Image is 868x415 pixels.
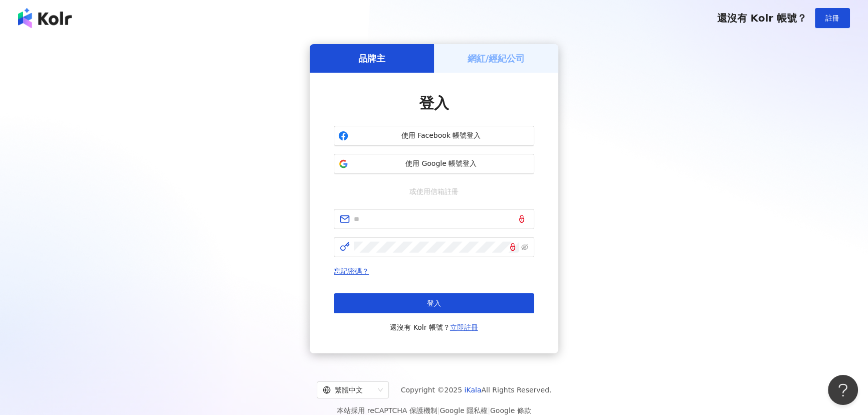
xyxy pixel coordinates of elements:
[488,406,490,414] span: |
[334,293,534,313] button: 登入
[334,154,534,174] button: 使用 Google 帳號登入
[18,8,72,28] img: logo
[390,321,478,333] span: 還沒有 Kolr 帳號？
[419,94,449,112] span: 登入
[323,382,374,398] div: 繁體中文
[440,406,488,414] a: Google 隱私權
[352,131,530,141] span: 使用 Facebook 帳號登入
[825,14,839,22] span: 註冊
[717,12,807,24] span: 還沒有 Kolr 帳號？
[334,267,369,275] a: 忘記密碼？
[465,386,482,394] a: iKala
[358,52,385,65] h5: 品牌主
[427,299,441,307] span: 登入
[401,384,552,396] span: Copyright © 2025 All Rights Reserved.
[450,323,478,331] a: 立即註冊
[402,186,466,197] span: 或使用信箱註冊
[490,406,531,414] a: Google 條款
[468,52,525,65] h5: 網紅/經紀公司
[352,159,530,169] span: 使用 Google 帳號登入
[828,375,858,405] iframe: Help Scout Beacon - Open
[521,244,528,251] span: eye-invisible
[438,406,440,414] span: |
[815,8,850,28] button: 註冊
[334,126,534,146] button: 使用 Facebook 帳號登入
